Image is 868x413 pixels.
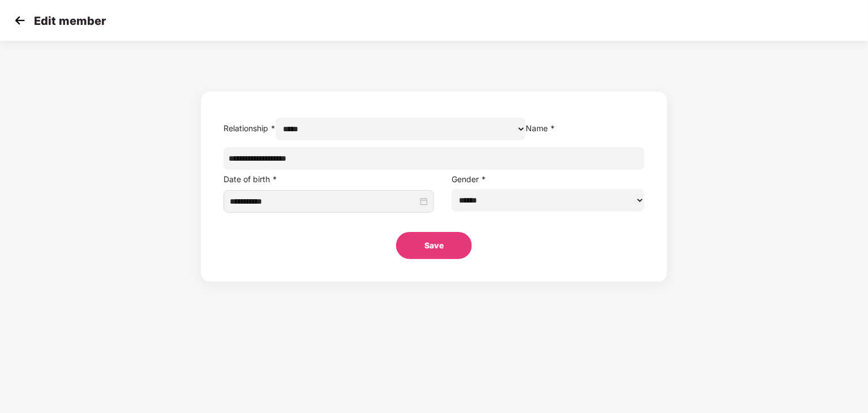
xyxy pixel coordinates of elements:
[526,123,555,133] label: Name *
[224,123,276,133] label: Relationship *
[34,14,106,28] p: Edit member
[452,174,486,184] label: Gender *
[11,12,28,29] img: svg+xml;base64,PHN2ZyB4bWxucz0iaHR0cDovL3d3dy53My5vcmcvMjAwMC9zdmciIHdpZHRoPSIzMCIgaGVpZ2h0PSIzMC...
[224,174,277,184] label: Date of birth *
[396,232,472,259] button: Save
